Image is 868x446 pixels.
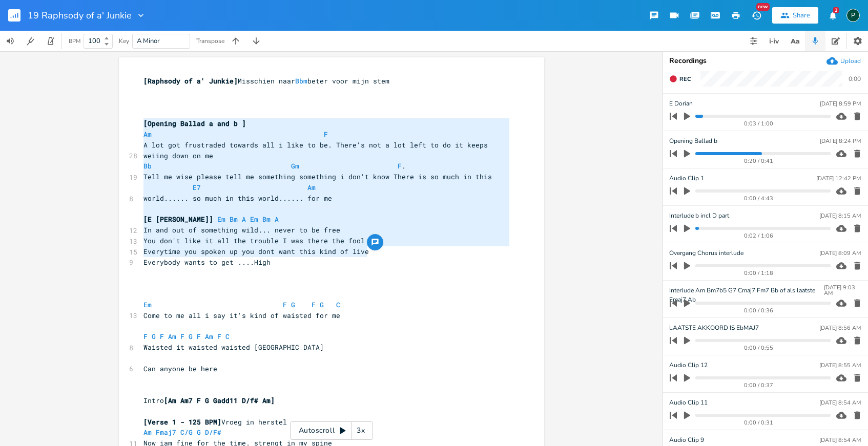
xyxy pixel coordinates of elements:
span: Bm [262,215,271,224]
div: Piepo [846,9,860,22]
button: Rec [665,71,695,87]
div: BPM [69,38,80,44]
span: Come to me all i say it's kind of waisted for me [143,311,340,320]
span: F [312,300,316,309]
span: Opening Ballad b [669,136,717,146]
span: Misschien naar beter voor mijn stem [143,76,389,86]
span: F [324,130,328,139]
span: E7 [193,183,201,192]
span: Em [143,300,152,309]
span: Audio Clip 11 [669,398,708,408]
div: 0:03 / 1:00 [687,121,831,126]
span: Gm [291,161,299,171]
span: You don't like it all the trouble I was there the fool [143,236,365,245]
span: Waisted it waisted waisted [GEOGRAPHIC_DATA] [143,343,324,352]
span: [Verse 1 - 125 BPM] [143,417,221,427]
span: Am [143,428,152,437]
span: Overgang Chorus interlude [669,248,743,258]
div: Upload [840,57,861,65]
button: New [746,6,767,25]
div: 0:00 / 0:55 [687,345,831,351]
span: world...... so much in this world...... for me [143,194,332,203]
div: Key [119,38,129,44]
span: Bm [230,215,238,224]
span: F [180,332,184,341]
span: Everytime you spoken up you dont want this kind of live [143,247,369,256]
div: [DATE] 8:24 PM [820,138,861,144]
div: Transpose [196,38,224,44]
div: [DATE] 8:54 AM [819,400,861,406]
div: 3x [352,421,370,440]
div: 0:02 / 1:06 [687,233,831,239]
span: Audio Clip 9 [669,435,704,445]
span: G [320,300,324,309]
span: Vroeg in herstel [143,417,287,427]
span: Can anyone be here [143,364,217,373]
div: 0:00 / 0:36 [687,308,831,313]
span: G [152,332,156,341]
span: F [143,332,148,341]
span: Interlude Am Bm7b5 G7 Cmaj7 Fm7 Bb of als laatste Emaj7 Ab [669,286,824,295]
span: G [189,332,193,341]
div: 0:00 / 0:37 [687,383,831,388]
span: Fmaj7 [156,428,176,437]
span: [Am Am7 F G Gadd11 D/f# Am] [164,396,275,405]
span: A [275,215,279,224]
span: F [283,300,287,309]
div: [DATE] 8:55 AM [819,363,861,368]
span: Audio Clip 12 [669,360,708,370]
span: G [291,300,295,309]
div: [DATE] 9:03 AM [824,285,861,296]
span: [Raphsody of a' Junkie] [143,76,238,86]
span: Em [250,215,258,224]
div: 0:00 [849,76,861,82]
span: G [197,428,201,437]
div: 0:00 / 1:18 [687,270,831,276]
span: F [197,332,201,341]
span: D/F# [205,428,221,437]
span: Interlude b incl D part [669,211,729,221]
span: Am [143,130,152,139]
span: Am [205,332,213,341]
span: [E [PERSON_NAME]] [143,215,213,224]
button: 2 [822,6,843,25]
span: [Opening Ballad a and b ] [143,119,246,128]
span: Em [217,215,225,224]
div: [DATE] 8:15 AM [819,213,861,219]
span: A [242,215,246,224]
span: F [217,332,221,341]
div: Autoscroll [290,421,373,440]
div: [DATE] 8:56 AM [819,325,861,331]
span: 19 Raphsody of a' Junkie [28,11,132,20]
button: Share [772,7,818,24]
div: [DATE] 8:59 PM [820,101,861,107]
span: LAATSTE AKKOORD IS EbMAJ7 [669,323,759,333]
div: 2 [833,7,839,13]
span: A lot got frustraded towards all i like to be. There’s not a lot left to do it keeps weiing down ... [143,140,492,160]
div: [DATE] 12:42 PM [816,176,861,181]
button: Upload [826,55,861,67]
div: Share [793,11,810,20]
span: A Minor [137,36,160,46]
span: Bb [143,161,152,171]
span: Rec [679,75,691,83]
div: [DATE] 8:09 AM [819,250,861,256]
span: F [398,161,402,171]
span: Intro [143,396,279,405]
span: Everybody wants to get ....High [143,258,271,267]
span: E Dorian [669,99,693,109]
span: Am [307,183,316,192]
div: 0:20 / 0:41 [687,158,831,164]
span: Audio Clip 1 [669,174,704,183]
div: Recordings [669,57,862,65]
button: P [846,4,860,27]
div: [DATE] 8:54 AM [819,437,861,443]
span: C/G [180,428,193,437]
div: 0:00 / 0:31 [687,420,831,426]
span: Tell me wise please tell me something something i don't know There is so much in this [143,172,492,181]
span: Am [168,332,176,341]
span: Bbm [295,76,307,86]
div: 0:00 / 4:43 [687,196,831,201]
span: C [336,300,340,309]
div: New [756,3,770,11]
